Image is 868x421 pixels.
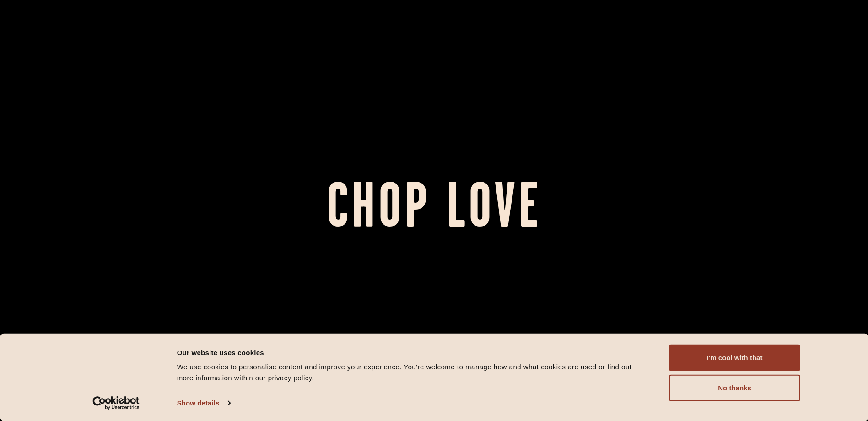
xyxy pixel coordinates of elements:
[177,362,649,383] div: We use cookies to personalise content and improve your experience. You're welcome to manage how a...
[76,396,156,410] a: Usercentrics Cookiebot - opens in a new window
[177,396,230,410] a: Show details
[669,375,800,401] button: No thanks
[669,345,800,371] button: I'm cool with that
[177,347,649,358] div: Our website uses cookies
